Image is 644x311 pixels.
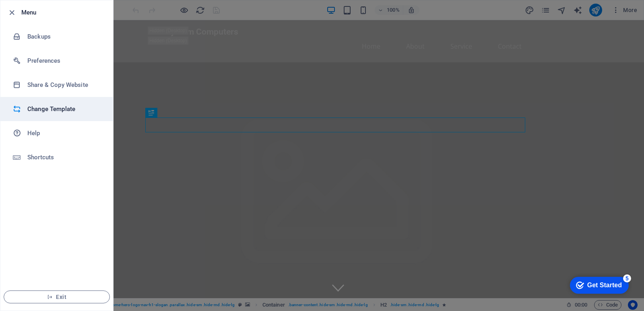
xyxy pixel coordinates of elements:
div: Get Started [24,9,58,16]
a: Help [0,121,113,145]
button: Exit [4,290,110,303]
h6: Backups [27,32,102,41]
h6: Change Template [27,104,102,114]
div: Get Started 5 items remaining, 0% complete [6,4,65,21]
h6: Share & Copy Website [27,80,102,90]
span: Exit [10,294,103,300]
div: 5 [60,2,68,10]
h6: Help [27,128,102,138]
h6: Preferences [27,56,102,66]
h6: Shortcuts [27,152,102,162]
h6: Menu [21,8,107,17]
